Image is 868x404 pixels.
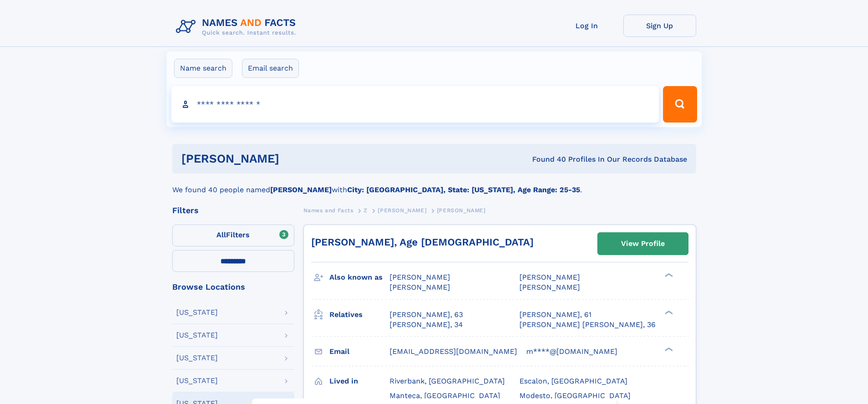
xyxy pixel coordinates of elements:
[437,207,486,214] span: [PERSON_NAME]
[519,320,656,330] a: [PERSON_NAME] [PERSON_NAME], 36
[172,206,294,215] div: Filters
[347,185,580,194] b: City: [GEOGRAPHIC_DATA], State: [US_STATE], Age Range: 25-35
[519,310,591,320] a: [PERSON_NAME], 61
[663,272,673,278] div: ❯
[378,205,426,216] a: [PERSON_NAME]
[623,15,696,37] a: Sign Up
[390,391,500,400] span: Manteca, [GEOGRAPHIC_DATA]
[390,320,463,330] a: [PERSON_NAME], 34
[621,233,665,254] div: View Profile
[390,347,517,356] span: [EMAIL_ADDRESS][DOMAIN_NAME]
[519,377,627,385] span: Escalon, [GEOGRAPHIC_DATA]
[172,283,294,291] div: Browse Locations
[519,283,580,291] span: [PERSON_NAME]
[329,270,390,285] h3: Also known as
[172,15,303,39] img: Logo Names and Facts
[390,273,450,281] span: [PERSON_NAME]
[663,309,673,315] div: ❯
[270,185,332,194] b: [PERSON_NAME]
[329,373,390,389] h3: Lived in
[172,174,696,195] div: We found 40 people named with .
[311,236,534,248] a: [PERSON_NAME], Age [DEMOGRAPHIC_DATA]
[364,205,368,216] a: Z
[329,344,390,359] h3: Email
[242,59,299,78] label: Email search
[174,59,232,78] label: Name search
[176,309,218,316] div: [US_STATE]
[176,377,218,384] div: [US_STATE]
[390,377,505,385] span: Riverbank, [GEOGRAPHIC_DATA]
[406,154,687,164] div: Found 40 Profiles In Our Records Database
[390,283,450,291] span: [PERSON_NAME]
[303,205,354,216] a: Names and Facts
[663,86,697,123] button: Search Button
[176,332,218,339] div: [US_STATE]
[329,307,390,322] h3: Relatives
[663,346,673,352] div: ❯
[378,207,426,214] span: [PERSON_NAME]
[390,310,463,320] a: [PERSON_NAME], 63
[216,230,226,239] span: All
[181,153,406,164] h1: [PERSON_NAME]
[171,86,659,123] input: search input
[519,273,580,281] span: [PERSON_NAME]
[598,233,688,255] a: View Profile
[550,15,623,37] a: Log In
[172,225,294,246] label: Filters
[519,391,631,400] span: Modesto, [GEOGRAPHIC_DATA]
[176,354,218,362] div: [US_STATE]
[364,207,368,214] span: Z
